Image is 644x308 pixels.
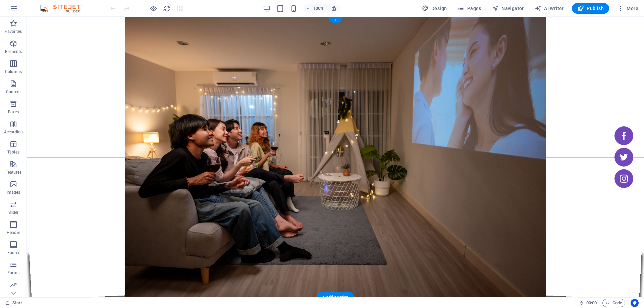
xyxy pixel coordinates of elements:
button: Click here to leave preview mode and continue editing [149,4,157,12]
span: Design [422,5,447,12]
i: Reload page [163,5,171,12]
span: : [591,300,592,305]
button: Publish [572,3,609,14]
p: Forms [7,270,19,275]
a: Click to cancel selection. Double-click to open Pages [5,299,22,307]
span: Pages [458,5,481,12]
span: 00 00 [586,299,597,307]
span: More [617,5,638,12]
button: Pages [455,3,484,14]
p: Content [6,89,21,95]
p: Images [7,190,20,195]
button: More [614,3,641,14]
p: Favorites [5,29,22,34]
div: + Add section [317,292,354,303]
p: Tables [7,149,19,155]
p: Footer [7,250,19,255]
p: Slider [8,210,19,215]
img: Editor Logo [39,4,89,12]
h6: 100% [313,4,324,12]
button: Navigator [489,3,527,14]
p: Features [5,170,21,175]
div: Design (Ctrl+Alt+Y) [419,3,450,14]
button: AI Writer [532,3,567,14]
button: Design [419,3,450,14]
p: Boxes [8,109,19,115]
p: Elements [5,49,22,54]
p: Columns [5,69,22,74]
div: + [329,17,342,23]
i: On resize automatically adjust zoom level to fit chosen device. [331,5,337,11]
p: Accordion [4,129,23,135]
button: Usercentrics [631,299,639,307]
span: Publish [577,5,604,12]
p: Header [7,230,20,235]
span: AI Writer [535,5,564,12]
span: Code [605,299,622,307]
button: Code [602,299,625,307]
button: 100% [303,4,327,12]
button: reload [163,4,171,12]
span: Navigator [492,5,524,12]
h6: Session time [579,299,597,307]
